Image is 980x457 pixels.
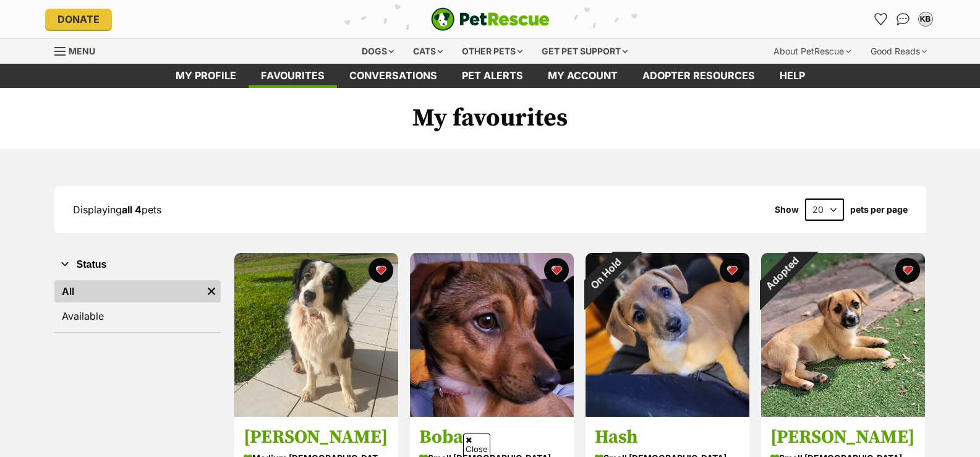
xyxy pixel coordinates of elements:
span: Show [775,205,799,215]
a: conversations [337,64,450,88]
div: About PetRescue [765,39,859,64]
h3: [PERSON_NAME] [244,426,389,450]
button: favourite [720,258,744,283]
div: Cats [404,39,451,64]
span: Menu [69,46,95,56]
a: My profile [163,64,249,88]
h3: [PERSON_NAME] [770,426,916,450]
div: Adopted [744,237,818,310]
ul: Account quick links [871,9,935,29]
a: Favourites [249,64,337,88]
img: Boba [410,253,574,417]
h3: Hash [595,426,740,450]
a: Favourites [871,9,891,29]
img: Hash [586,253,749,417]
a: Menu [54,39,104,61]
a: Available [54,305,221,327]
button: favourite [369,258,393,283]
div: Dogs [353,39,403,64]
button: My account [916,9,935,29]
a: On Hold [586,407,749,419]
a: Adopter resources [630,64,767,88]
a: Remove filter [202,280,221,302]
div: Get pet support [533,39,636,64]
h3: Boba [419,426,565,450]
a: Help [767,64,817,88]
button: Status [54,257,221,273]
div: Good Reads [862,39,935,64]
a: Pet alerts [450,64,535,88]
div: On Hold [569,237,642,310]
a: My account [535,64,630,88]
img: Gracie [234,253,398,417]
div: KB [919,13,932,25]
button: favourite [895,258,920,283]
span: Displaying pets [73,203,161,216]
img: logo-e224e6f780fb5917bec1dbf3a21bbac754714ae5b6737aabdf751b685950b380.svg [431,7,550,31]
a: Adopted [761,407,925,419]
label: pets per page [850,205,908,215]
strong: all 4 [122,203,142,216]
a: All [54,280,202,302]
img: chat-41dd97257d64d25036548639549fe6c8038ab92f7586957e7f3b1b290dea8141.svg [897,13,910,25]
img: Hermione [761,253,925,417]
a: Donate [45,9,112,30]
span: Close [463,434,490,455]
button: favourite [544,258,569,283]
div: Status [54,278,221,332]
a: Conversations [893,9,913,29]
a: PetRescue [431,7,550,31]
div: Other pets [453,39,531,64]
